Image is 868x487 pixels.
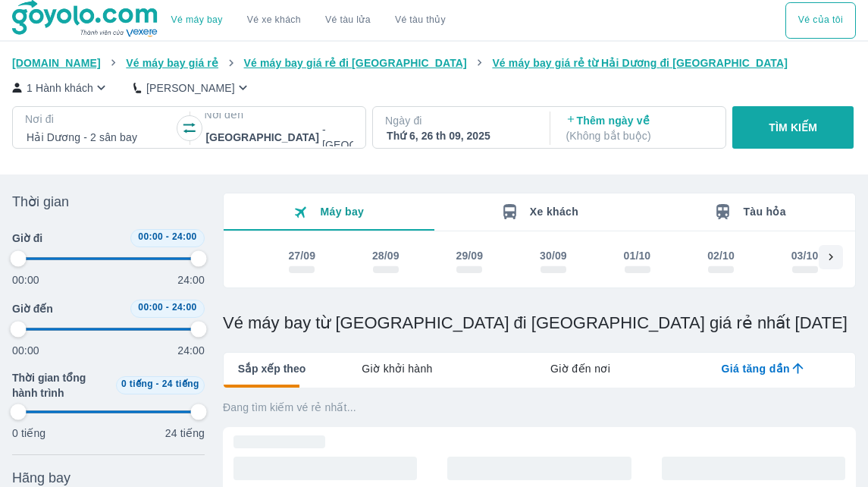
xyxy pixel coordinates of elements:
[288,248,315,263] div: 27/09
[12,301,53,316] span: Giờ đến
[383,2,458,39] button: Vé tàu thủy
[244,57,467,69] span: Vé máy bay giá rẻ đi [GEOGRAPHIC_DATA]
[172,302,197,313] span: 24:00
[387,128,533,143] div: Thứ 6, 26 th 09, 2025
[260,245,819,278] div: scrollable day and price
[12,343,39,358] p: 00:00
[12,80,109,96] button: 1 Hành khách
[177,343,205,358] p: 24:00
[223,400,856,415] p: Đang tìm kiếm vé rẻ nhất...
[12,193,69,211] span: Thời gian
[133,80,251,96] button: [PERSON_NAME]
[566,113,712,143] p: Thêm ngày về
[166,231,169,242] span: -
[12,426,45,441] p: 0 tiếng
[530,206,578,218] span: Xe khách
[166,302,169,313] span: -
[785,2,856,39] button: Vé của tôi
[722,361,790,376] span: Giá tăng dần
[791,248,819,263] div: 03/10
[492,57,788,69] span: Vé máy bay giá rẻ từ Hải Dương đi [GEOGRAPHIC_DATA]
[707,248,735,263] div: 02/10
[25,112,174,127] p: Nơi đi
[566,128,712,143] p: ( Không bắt buộc )
[156,379,159,389] span: -
[121,379,153,389] span: 0 tiếng
[238,361,306,376] span: Sắp xếp theo
[177,272,205,287] p: 24:00
[322,122,434,152] p: - [GEOGRAPHIC_DATA]
[540,248,567,263] div: 30/09
[12,469,71,487] span: Hãng bay
[12,370,110,401] span: Thời gian tổng hành trình
[159,2,458,39] div: choose transportation mode
[146,80,235,96] p: [PERSON_NAME]
[138,302,163,313] span: 00:00
[306,353,855,385] div: lab API tabs example
[372,248,400,263] div: 28/09
[362,361,432,376] span: Giờ khởi hành
[12,231,42,246] span: Giờ đi
[162,379,199,389] span: 24 tiếng
[172,231,197,242] span: 24:00
[171,14,223,26] a: Vé máy bay
[313,2,383,39] a: Vé tàu lửa
[456,248,484,263] div: 29/09
[320,206,364,218] span: Máy bay
[247,14,301,26] a: Vé xe khách
[12,57,101,69] span: [DOMAIN_NAME]
[743,206,786,218] span: Tàu hỏa
[785,2,856,39] div: choose transportation mode
[385,113,534,128] p: Ngày đi
[550,361,610,376] span: Giờ đến nơi
[126,57,218,69] span: Vé máy bay giá rẻ
[223,313,856,334] h1: Vé máy bay từ [GEOGRAPHIC_DATA] đi [GEOGRAPHIC_DATA] giá rẻ nhất [DATE]
[624,248,651,263] div: 01/10
[165,426,205,441] p: 24 tiếng
[27,80,93,96] p: 1 Hành khách
[12,55,856,71] nav: breadcrumb
[204,107,353,122] p: Nơi đến
[138,231,163,242] span: 00:00
[12,272,39,287] p: 00:00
